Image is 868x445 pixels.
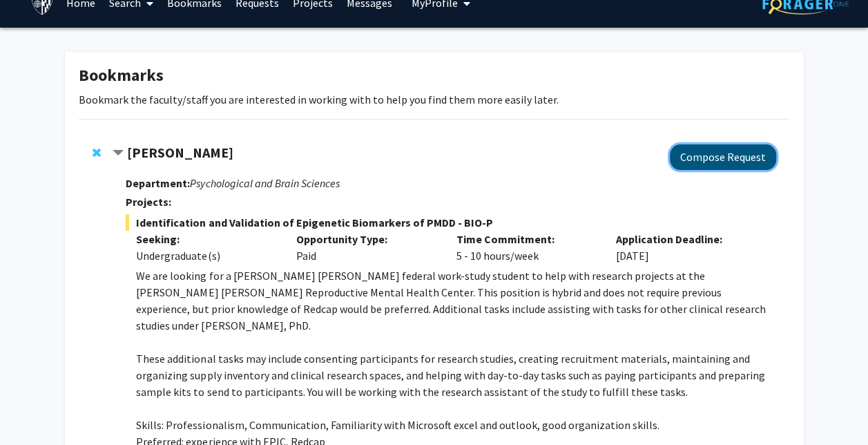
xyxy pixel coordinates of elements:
[136,267,775,334] p: We are looking for a [PERSON_NAME] [PERSON_NAME] federal work-study student to help with research...
[456,231,595,247] p: Time Commitment:
[606,231,766,264] div: [DATE]
[670,144,776,170] button: Compose Request to Victoria Paone
[136,231,276,247] p: Seeking:
[296,231,436,247] p: Opportunity Type:
[10,383,59,435] iframe: Chat
[136,350,775,400] p: These additional tasks may include consenting participants for research studies, creating recruit...
[190,176,339,190] i: Psychological and Brain Sciences
[126,195,171,209] strong: Projects:
[136,247,276,264] div: Undergraduate(s)
[445,231,606,264] div: 5 - 10 hours/week
[79,66,790,86] h1: Bookmarks
[113,148,124,159] span: Contract Victoria Paone Bookmark
[127,144,233,161] strong: [PERSON_NAME]
[79,91,790,108] p: Bookmark the faculty/staff you are interested in working with to help you find them more easily l...
[616,231,755,247] p: Application Deadline:
[286,231,446,264] div: Paid
[93,147,101,158] span: Remove Victoria Paone from bookmarks
[136,417,775,433] p: Skills: Professionalism, Communication, Familiarity with Microsoft excel and outlook, good organi...
[126,214,775,231] span: Identification and Validation of Epigenetic Biomarkers of PMDD - BIO-P
[126,176,190,190] strong: Department:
